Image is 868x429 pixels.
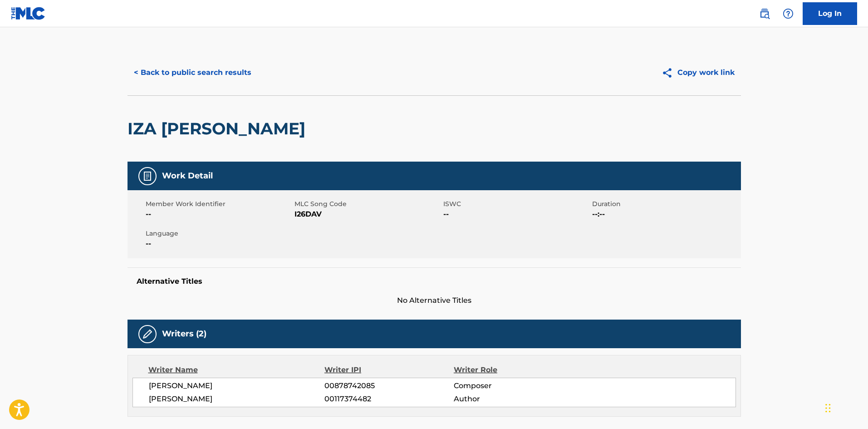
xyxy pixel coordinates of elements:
h2: IZA [PERSON_NAME] [128,118,310,139]
a: Public Search [755,5,774,23]
h5: Writers (2) [162,329,206,339]
span: --:-- [592,209,739,220]
span: Duration [592,199,739,209]
span: 00878742085 [324,380,453,391]
img: search [759,8,770,19]
img: MLC Logo [11,7,46,20]
span: [PERSON_NAME] [149,394,325,404]
span: -- [146,209,292,220]
span: ISWC [443,199,590,209]
img: Work Detail [142,171,153,182]
iframe: Chat Widget [823,385,868,429]
a: Log In [803,2,857,25]
div: Drag [825,394,831,422]
span: Member Work Identifier [146,199,292,209]
button: Copy work link [655,61,741,84]
span: No Alternative Titles [128,295,741,306]
span: I26DAV [294,209,441,220]
span: -- [146,238,292,249]
span: Author [454,394,571,404]
span: MLC Song Code [294,199,441,209]
img: help [783,8,794,19]
h5: Alternative Titles [137,277,732,286]
span: Composer [454,380,571,391]
div: Help [779,5,797,23]
span: Language [146,229,292,238]
span: -- [443,209,590,220]
img: Writers [142,329,153,340]
button: < Back to public search results [128,61,258,84]
img: Copy work link [662,67,677,79]
div: Writer IPI [324,365,454,375]
div: Writer Role [454,365,571,375]
div: Writer Name [148,365,325,375]
span: [PERSON_NAME] [149,380,325,391]
span: 00117374482 [324,394,453,404]
h5: Work Detail [162,171,213,181]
